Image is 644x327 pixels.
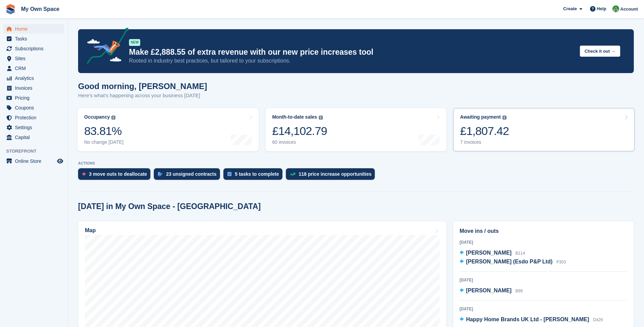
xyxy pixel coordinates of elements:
a: menu [3,54,64,63]
a: Happy Home Brands UK Ltd - [PERSON_NAME] D429 [460,315,603,324]
div: [DATE] [460,277,627,283]
span: Account [620,6,638,13]
a: menu [3,156,64,166]
span: Sites [15,54,56,63]
img: price-adjustments-announcement-icon-8257ccfd72463d97f412b2fc003d46551f7dbcb40ab6d574587a9cd5c0d94... [81,28,129,66]
span: CRM [15,64,56,73]
p: Here's what's happening across your business [DATE] [78,92,207,100]
span: Happy Home Brands UK Ltd - [PERSON_NAME] [466,316,589,322]
img: icon-info-grey-7440780725fd019a000dd9b08b2336e03edf1995a4989e88bcd33f0948082b44.svg [319,116,323,120]
a: menu [3,44,64,53]
a: menu [3,83,64,93]
span: Create [563,5,577,12]
h1: Good morning, [PERSON_NAME] [78,82,207,91]
span: B114 [515,251,525,256]
a: My Own Space [18,3,62,15]
span: Pricing [15,93,56,103]
img: move_outs_to_deallocate_icon-f764333ba52eb49d3ac5e1228854f67142a1ed5810a6f6cc68b1a99e826820c5.svg [82,172,86,176]
a: Occupancy 83.81% No change [DATE] [77,108,259,151]
a: menu [3,113,64,122]
a: menu [3,73,64,83]
a: [PERSON_NAME] B99 [460,287,523,295]
div: 7 invoices [460,139,509,145]
div: £14,102.79 [272,124,327,138]
a: menu [3,123,64,132]
div: 83.81% [84,124,124,138]
a: 5 tasks to complete [223,168,286,183]
span: [PERSON_NAME] [466,250,512,256]
button: Check it out → [580,46,620,57]
span: Invoices [15,83,56,93]
span: Protection [15,113,56,122]
img: task-75834270c22a3079a89374b754ae025e5fb1db73e45f91037f5363f120a921f8.svg [227,172,232,176]
img: Paula Harris [612,5,619,12]
span: Help [597,5,606,12]
span: B99 [515,289,522,293]
p: Rooted in industry best practices, but tailored to your subscriptions. [129,57,574,65]
span: Subscriptions [15,44,56,53]
div: 5 tasks to complete [235,171,279,177]
p: Make £2,888.55 of extra revenue with our new price increases tool [129,47,574,57]
a: [PERSON_NAME] B114 [460,249,525,258]
div: 118 price increase opportunities [299,171,372,177]
div: 60 invoices [272,139,327,145]
div: Awaiting payment [460,114,501,120]
span: Home [15,24,56,34]
h2: Map [85,227,96,234]
span: Analytics [15,73,56,83]
h2: Move ins / outs [460,227,627,235]
img: icon-info-grey-7440780725fd019a000dd9b08b2336e03edf1995a4989e88bcd33f0948082b44.svg [111,116,115,120]
div: Occupancy [84,114,110,120]
a: menu [3,64,64,73]
div: 23 unsigned contracts [166,171,217,177]
span: P303 [556,260,566,264]
a: menu [3,34,64,44]
span: Storefront [6,148,68,155]
a: Preview store [56,157,64,165]
a: 23 unsigned contracts [154,168,223,183]
a: Month-to-date sales £14,102.79 60 invoices [265,108,447,151]
div: 3 move outs to deallocate [89,171,147,177]
div: No change [DATE] [84,139,124,145]
span: Settings [15,123,56,132]
span: Capital [15,133,56,142]
img: icon-info-grey-7440780725fd019a000dd9b08b2336e03edf1995a4989e88bcd33f0948082b44.svg [502,116,507,120]
p: ACTIONS [78,161,634,166]
span: Online Store [15,156,56,166]
div: [DATE] [460,239,627,245]
div: £1,807.42 [460,124,509,138]
a: 3 move outs to deallocate [78,168,154,183]
img: contract_signature_icon-13c848040528278c33f63329250d36e43548de30e8caae1d1a13099fd9432cc5.svg [158,172,163,176]
a: Awaiting payment £1,807.42 7 invoices [453,108,634,151]
span: D429 [593,317,603,322]
div: [DATE] [460,306,627,312]
a: menu [3,103,64,113]
img: stora-icon-8386f47178a22dfd0bd8f6a31ec36ba5ce8667c1dd55bd0f319d3a0aa187defe.svg [5,4,16,14]
a: menu [3,93,64,103]
div: NEW [129,39,140,46]
a: 118 price increase opportunities [286,168,379,183]
span: [PERSON_NAME] [466,288,512,293]
h2: [DATE] in My Own Space - [GEOGRAPHIC_DATA] [78,202,261,211]
div: Month-to-date sales [272,114,317,120]
span: Coupons [15,103,56,113]
span: [PERSON_NAME] (Esdo P&P Ltd) [466,259,553,264]
a: menu [3,24,64,34]
a: menu [3,133,64,142]
span: Tasks [15,34,56,44]
a: [PERSON_NAME] (Esdo P&P Ltd) P303 [460,258,566,266]
img: price_increase_opportunities-93ffe204e8149a01c8c9dc8f82e8f89637d9d84a8eef4429ea346261dce0b2c0.svg [290,173,295,176]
